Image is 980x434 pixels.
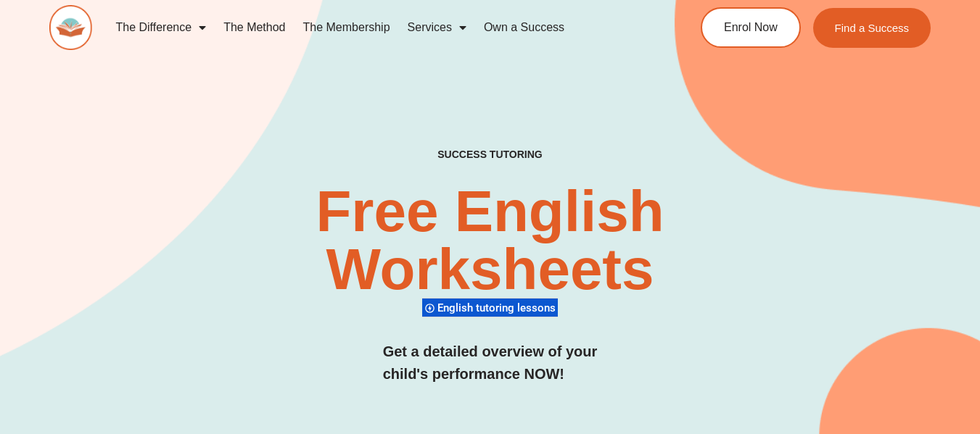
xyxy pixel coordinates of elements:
a: The Difference [107,11,215,44]
h3: Get a detailed overview of your child's performance NOW! [383,341,598,385]
h4: SUCCESS TUTORING​ [360,149,621,161]
h2: Free English Worksheets​ [199,183,781,299]
a: The Method [215,11,294,44]
a: Services [399,11,475,44]
a: Find a Success [813,8,931,48]
a: The Membership [295,11,399,44]
nav: Menu [107,11,650,44]
span: Find a Success [835,22,910,33]
a: Own a Success [475,11,573,44]
a: Enrol Now [701,7,801,48]
span: English tutoring lessons [437,301,560,314]
div: English tutoring lessons [422,298,558,317]
span: Enrol Now [724,22,778,33]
